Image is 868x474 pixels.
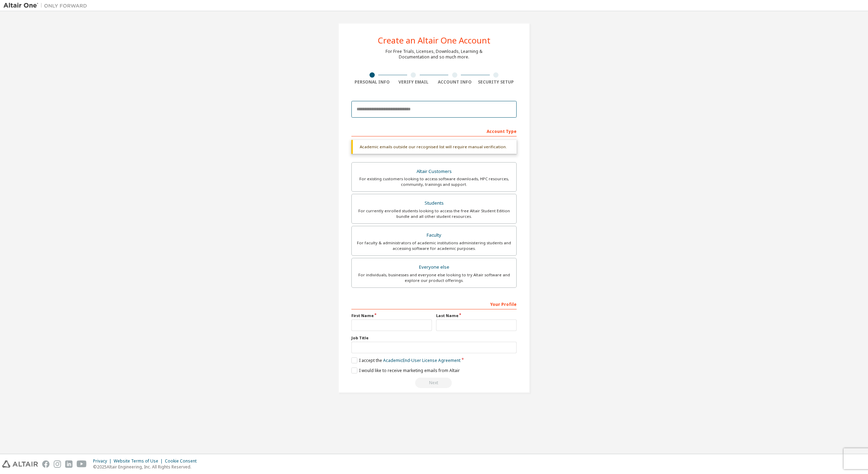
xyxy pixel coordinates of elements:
label: I accept the [351,357,460,363]
div: For Free Trials, Licenses, Downloads, Learning & Documentation and so much more. [386,49,482,60]
label: Last Name [436,313,517,318]
div: Website Terms of Use [114,458,165,464]
div: Verify Email [393,79,434,85]
div: Faculty [356,230,512,240]
div: Students [356,198,512,208]
a: Academic End-User License Agreement [383,357,460,363]
div: Everyone else [356,262,512,272]
div: For individuals, businesses and everyone else looking to try Altair software and explore our prod... [356,272,512,283]
p: © 2025 Altair Engineering, Inc. All Rights Reserved. [93,464,201,470]
div: Create an Altair One Account [378,36,490,45]
div: Account Type [351,125,517,136]
img: altair_logo.svg [2,460,38,468]
div: For faculty & administrators of academic institutions administering students and accessing softwa... [356,240,512,251]
img: instagram.svg [54,460,61,468]
label: First Name [351,313,432,318]
div: Your Profile [351,298,517,309]
img: youtube.svg [77,460,87,468]
div: For existing customers looking to access software downloads, HPC resources, community, trainings ... [356,176,512,187]
div: Account Info [434,79,475,85]
img: Altair One [3,2,91,9]
div: Personal Info [351,79,393,85]
div: Cookie Consent [165,458,201,464]
div: Security Setup [475,79,517,85]
div: Altair Customers [356,167,512,176]
img: linkedin.svg [65,460,73,468]
label: Job Title [351,335,517,341]
div: Read and acccept EULA to continue [351,378,517,388]
div: Academic emails outside our recognised list will require manual verification. [351,140,517,154]
img: facebook.svg [42,460,50,468]
div: Privacy [93,458,114,464]
div: For currently enrolled students looking to access the free Altair Student Edition bundle and all ... [356,208,512,219]
label: I would like to receive marketing emails from Altair [351,368,460,373]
